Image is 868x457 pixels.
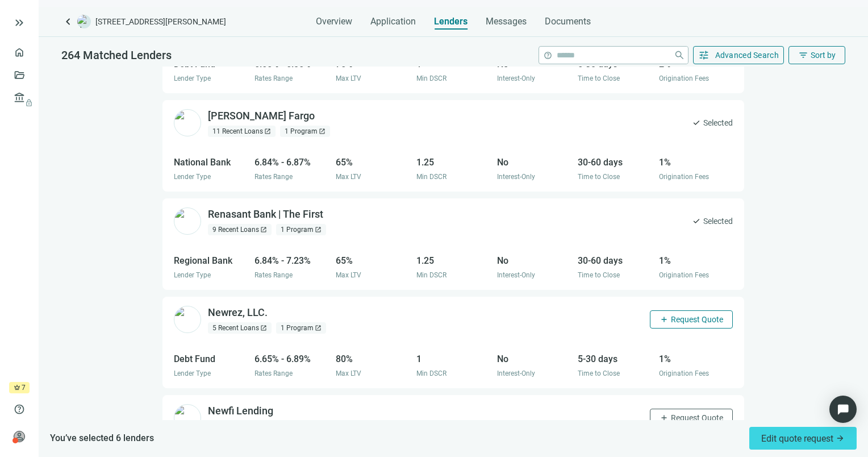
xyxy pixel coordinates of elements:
[336,173,361,181] span: Max LTV
[715,51,779,60] span: Advanced Search
[698,49,710,61] span: tune
[208,109,315,123] div: [PERSON_NAME] Fargo
[497,74,535,82] span: Interest-Only
[208,207,323,222] div: Renasant Bank | The First
[659,369,709,377] span: Origination Fees
[544,51,552,60] span: help
[693,46,784,64] button: tuneAdvanced Search
[174,207,201,235] img: 3e120cb6-ead1-4b0b-ae39-01cf7ea17a35
[659,74,709,82] span: Origination Fees
[703,117,733,129] span: Selected
[578,254,652,268] div: 30-60 days
[416,352,490,366] div: 1
[497,271,535,279] span: Interest-Only
[315,325,322,331] span: open_in_new
[692,118,701,127] span: check
[761,433,845,444] span: Edit quote request
[12,16,26,30] button: keyboard_double_arrow_right
[254,271,293,279] span: Rates Range
[578,369,620,377] span: Time to Close
[22,382,26,393] span: 7
[276,322,326,334] div: 1 Program
[319,128,325,135] span: open_in_new
[416,369,446,377] span: Min DSCR
[497,173,535,181] span: Interest-Only
[659,254,733,268] div: 1%
[671,315,723,324] span: Request Quote
[208,306,268,320] div: Newrez, LLC.
[61,48,172,62] span: 264 Matched Lenders
[659,352,733,366] div: 1%
[370,16,416,27] span: Application
[174,404,201,431] img: a2c470a4-390a-4ae6-acdb-93c2f0565aa5.png
[174,369,211,377] span: Lender Type
[578,74,620,82] span: Time to Close
[61,15,75,28] a: keyboard_arrow_left
[703,215,733,227] span: Selected
[660,315,669,324] span: add
[316,16,352,27] span: Overview
[660,413,669,422] span: add
[336,74,361,82] span: Max LTV
[174,109,201,136] img: 61e215de-ba22-4608-92ae-da61297d1b96.png
[545,16,591,27] span: Documents
[264,128,271,135] span: open_in_new
[578,352,652,366] div: 5-30 days
[336,352,410,366] div: 80%
[336,369,361,377] span: Max LTV
[208,404,273,418] div: Newfi Lending
[416,155,490,169] div: 1.25
[788,46,845,64] button: filter_listSort by
[50,431,154,445] span: You’ve selected 6 lenders
[497,352,571,366] div: No
[254,254,328,268] div: 6.84% - 7.23%
[174,254,248,268] div: Regional Bank
[659,155,733,169] div: 1%
[14,384,20,391] span: crown
[174,306,201,333] img: 15de6945-95c5-4f5c-ab7f-e01c3fe59597
[260,226,267,233] span: open_in_new
[497,254,571,268] div: No
[497,155,571,169] div: No
[174,155,248,169] div: National Bank
[578,271,620,279] span: Time to Close
[692,217,701,226] span: check
[14,431,25,442] span: person
[416,271,446,279] span: Min DSCR
[280,126,330,137] div: 1 Program
[260,325,267,331] span: open_in_new
[671,413,723,422] span: Request Quote
[254,155,328,169] div: 6.84% - 6.87%
[254,352,328,366] div: 6.65% - 6.89%
[174,271,211,279] span: Lender Type
[486,16,527,27] span: Messages
[208,322,272,334] div: 5 Recent Loans
[77,15,91,28] img: deal-logo
[276,224,326,235] div: 1 Program
[336,155,410,169] div: 65%
[650,310,733,329] button: addRequest Quote
[416,74,446,82] span: Min DSCR
[336,271,361,279] span: Max LTV
[208,126,276,137] div: 11 Recent Loans
[254,173,293,181] span: Rates Range
[811,51,836,60] span: Sort by
[798,50,808,60] span: filter_list
[497,369,535,377] span: Interest-Only
[174,352,248,366] div: Debt Fund
[416,254,490,268] div: 1.25
[14,404,25,415] span: help
[95,16,226,27] span: [STREET_ADDRESS][PERSON_NAME]
[650,409,733,427] button: addRequest Quote
[315,226,322,233] span: open_in_new
[578,155,652,169] div: 30-60 days
[174,74,211,82] span: Lender Type
[659,173,709,181] span: Origination Fees
[336,254,410,268] div: 65%
[254,369,293,377] span: Rates Range
[836,434,845,443] span: arrow_forward
[829,396,857,423] div: Open Intercom Messenger
[416,173,446,181] span: Min DSCR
